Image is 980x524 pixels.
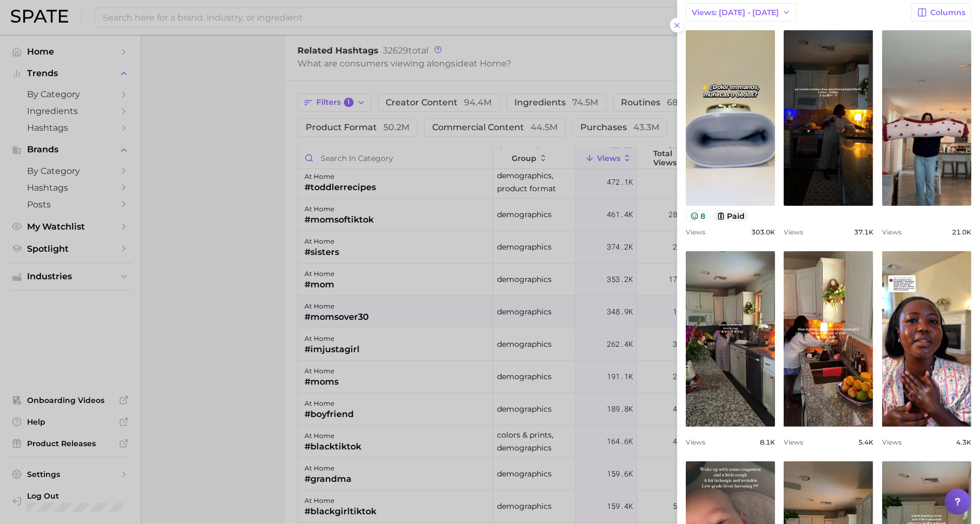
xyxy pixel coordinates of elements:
button: 8 [686,210,710,221]
span: Views [686,228,705,236]
span: 8.1k [760,438,775,446]
span: Views [882,228,902,236]
span: Views [784,438,803,446]
button: Columns [911,3,971,22]
span: 21.0k [952,228,971,236]
span: 4.3k [956,438,971,446]
span: Views [784,228,803,236]
span: Views [882,438,902,446]
span: 37.1k [854,228,873,236]
span: 303.0k [751,228,775,236]
span: Views: [DATE] - [DATE] [692,8,779,17]
span: Views [686,438,705,446]
button: Views: [DATE] - [DATE] [686,3,797,22]
span: Columns [930,8,965,17]
button: paid [712,210,750,221]
span: 5.4k [858,438,873,446]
